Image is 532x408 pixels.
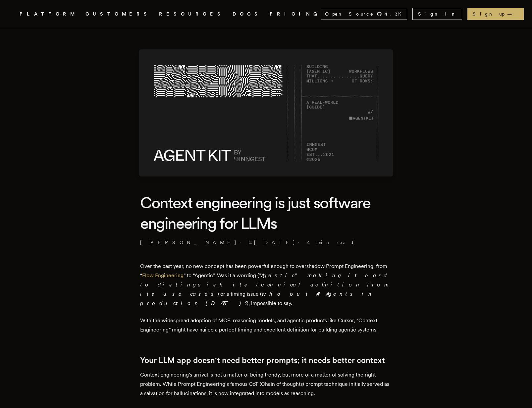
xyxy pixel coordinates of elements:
[270,10,321,18] a: PRICING
[139,49,393,177] img: Featured image for Context engineering is just software engineering for LLMs blog post
[140,272,390,297] em: Agentic” making it hard to distinguish its technical definition from its use cases
[140,356,392,365] h2: Your LLM app doesn't need better prompts; it needs better context
[467,8,524,20] a: Sign up
[159,10,225,18] button: RESOURCES
[140,316,392,334] p: With the widespread adoption of MCP, reasoning models, and agentic products like Cursor, “Context...
[140,370,392,398] p: Context Engineering's arrival is not a matter of being trendy, but more of a matter of solving th...
[140,239,392,246] p: · ·
[385,11,405,17] span: 4.3 K
[140,262,392,308] p: Over the past year, no new concept has been powerful enough to overshadow Prompt Engineering, fro...
[140,239,237,246] a: [PERSON_NAME]
[233,10,262,18] a: DOCS
[140,291,374,306] em: who put AI Agents in production [DATE]?
[412,8,462,20] a: Sign In
[142,272,184,279] a: Flow Engineering
[85,10,151,18] a: CUSTOMERS
[307,239,354,246] span: 4 min read
[140,192,392,234] h1: Context engineering is just software engineering for LLMs
[248,239,295,246] span: [DATE]
[507,11,518,17] span: →
[325,11,374,17] span: Open Source
[20,10,78,18] button: PLATFORM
